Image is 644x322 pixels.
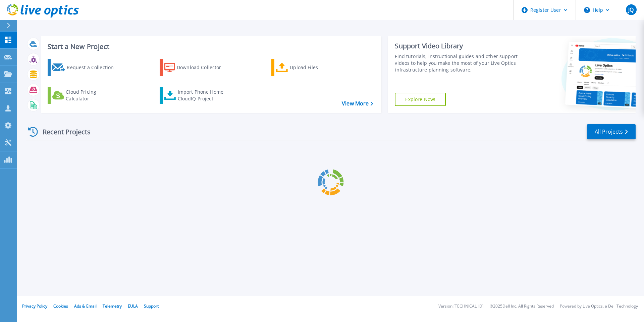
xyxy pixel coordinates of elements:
a: Explore Now! [395,93,446,106]
a: Download Collector [160,59,234,76]
a: Request a Collection [48,59,122,76]
a: EULA [128,303,138,309]
a: View More [342,100,373,107]
a: Ads & Email [74,303,97,309]
a: Cloud Pricing Calculator [48,87,122,104]
h3: Start a New Project [48,43,373,50]
div: Request a Collection [67,61,120,74]
div: Cloud Pricing Calculator [66,89,119,102]
li: Powered by Live Optics, a Dell Technology [560,304,638,309]
div: Download Collector [177,61,230,74]
a: Upload Files [271,59,346,76]
a: Cookies [53,303,68,309]
a: Support [144,303,159,309]
a: Telemetry [103,303,122,309]
a: All Projects [587,124,636,139]
div: Import Phone Home CloudIQ Project [178,89,230,102]
span: JQ [628,7,634,12]
div: Support Video Library [395,42,521,50]
li: © 2025 Dell Inc. All Rights Reserved [490,304,554,309]
div: Recent Projects [26,124,100,140]
li: Version: [TECHNICAL_ID] [438,304,484,309]
a: Privacy Policy [22,303,47,309]
div: Upload Files [290,61,343,74]
div: Find tutorials, instructional guides and other support videos to help you make the most of your L... [395,53,521,73]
